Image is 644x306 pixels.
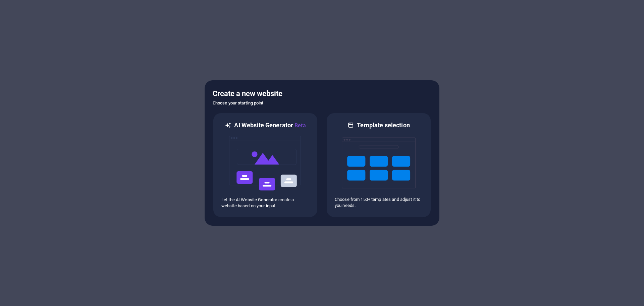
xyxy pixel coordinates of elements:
[221,197,309,209] p: Let the AI Website Generator create a website based on your input.
[326,113,431,218] div: Template selectionChoose from 150+ templates and adjust it to you needs.
[234,121,306,130] h6: AI Website Generator
[357,121,410,129] h6: Template selection
[213,88,431,99] h5: Create a new website
[213,99,431,107] h6: Choose your starting point
[335,196,423,209] p: Choose from 150+ templates and adjust it to you needs.
[293,122,306,129] span: Beta
[228,130,302,197] img: ai
[213,113,318,218] div: AI Website GeneratorBetaaiLet the AI Website Generator create a website based on your input.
